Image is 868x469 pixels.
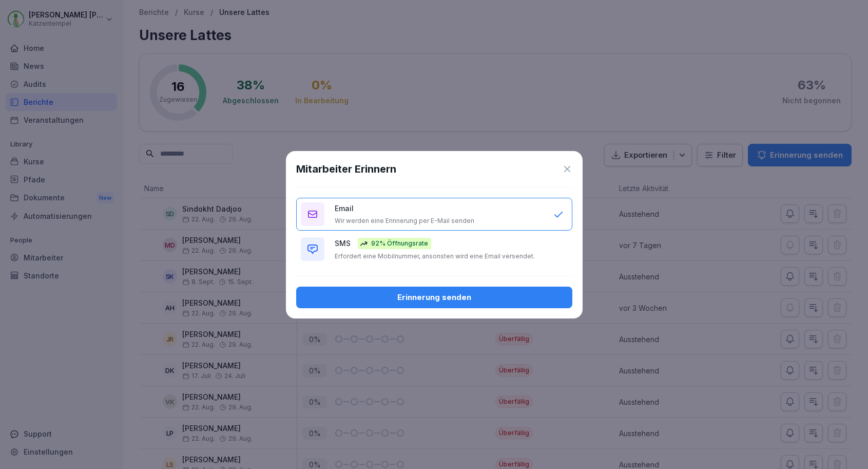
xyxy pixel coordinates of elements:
div: Erinnerung senden [304,292,564,303]
p: 92% Öffnungsrate [371,239,428,248]
p: Wir werden eine Erinnerung per E-Mail senden [335,217,474,225]
p: Erfordert eine Mobilnummer, ansonsten wird eine Email versendet. [335,252,535,260]
button: Erinnerung senden [296,287,572,308]
p: SMS [335,238,351,249]
p: Email [335,203,354,214]
h1: Mitarbeiter Erinnern [296,161,396,177]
